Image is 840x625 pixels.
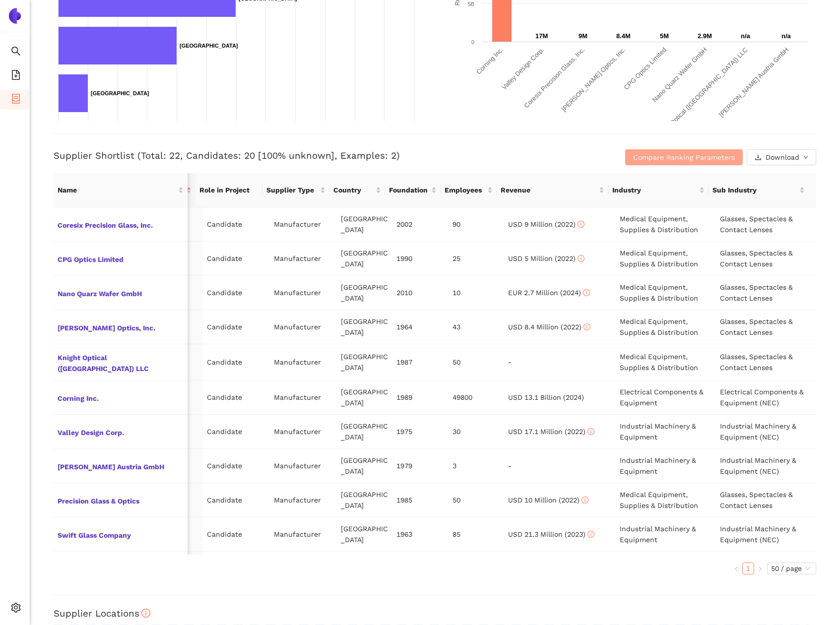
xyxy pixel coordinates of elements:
[583,323,590,330] span: info-circle
[766,152,799,163] span: Download
[501,185,597,195] span: Revenue
[203,483,270,517] td: Candidate
[337,449,392,483] td: [GEOGRAPHIC_DATA]
[742,562,754,574] li: 1
[392,242,448,276] td: 1990
[58,494,184,506] span: Precision Glass & Optics
[508,393,584,401] span: USD 13.1 Billion (2024)
[587,428,594,435] span: info-circle
[500,46,545,91] text: Valley Design Corp.
[392,552,448,586] td: 2010
[716,517,816,552] td: Industrial Machinery & Equipment (NEC)
[449,380,504,415] td: 49800
[650,46,708,104] text: Nano Quarz Wafer GmbH
[141,609,151,618] span: info-circle
[578,221,584,228] span: info-circle
[716,415,816,449] td: Industrial Machinery & Equipment (NEC)
[560,46,627,113] text: [PERSON_NAME] Optics, Inc.
[58,252,184,265] span: CPG Optics Limited
[449,415,504,449] td: 30
[467,1,474,7] text: 5B
[508,358,512,366] span: -
[616,310,716,344] td: Medical Equipment, Supplies & Distribution
[616,207,716,242] td: Medical Equipment, Supplies & Distribution
[508,323,590,331] span: USD 8.4 Million (2022)
[270,552,337,586] td: Manufacturer
[730,562,742,574] button: left
[583,289,590,296] span: info-circle
[660,32,669,40] text: 5M
[698,32,712,40] text: 2.9M
[392,276,448,310] td: 2010
[203,552,270,586] td: Candidate
[578,255,584,262] span: info-circle
[616,483,716,517] td: Medical Equipment, Supplies & Distribution
[270,207,337,242] td: Manufacturer
[622,46,667,91] text: CPG Optics Limited
[270,415,337,449] td: Manufacturer
[58,185,176,195] span: Name
[337,310,392,344] td: [GEOGRAPHIC_DATA]
[449,310,504,344] td: 43
[508,530,594,538] span: USD 21.3 Million (2023)
[7,8,23,24] img: Logo
[716,449,816,483] td: Industrial Machinery & Equipment (NEC)
[392,380,448,415] td: 1989
[741,32,751,40] text: n/a
[266,185,318,195] span: Supplier Type
[508,496,588,504] span: USD 10 Million (2022)
[180,43,238,49] text: [GEOGRAPHIC_DATA]
[91,90,149,96] text: [GEOGRAPHIC_DATA]
[449,449,504,483] td: 3
[616,380,716,415] td: Electrical Components & Equipment
[337,344,392,380] td: [GEOGRAPHIC_DATA]
[716,344,816,380] td: Glasses, Spectacles & Contact Lenses
[262,173,329,207] th: this column's title is Supplier Type,this column is sortable
[58,350,184,374] span: Knight Optical ([GEOGRAPHIC_DATA]) LLC
[508,220,584,228] span: USD 9 Million (2022)
[716,552,816,586] td: Glasses, Spectacles & Contact Lenses
[203,276,270,310] td: Candidate
[716,242,816,276] td: Glasses, Spectacles & Contact Lenses
[747,149,816,165] button: downloadDownloaddown
[337,380,392,415] td: [GEOGRAPHIC_DATA]
[522,46,586,110] text: Coresix Precision Glass, Inc.
[449,552,504,586] td: 50
[625,149,743,165] button: Compare Ranking Parameters
[58,459,184,472] span: [PERSON_NAME] Austria GmbH
[757,566,763,572] span: right
[716,207,816,242] td: Glasses, Spectacles & Contact Lenses
[616,415,716,449] td: Industrial Machinery & Equipment
[771,563,812,574] span: 50 / page
[54,607,816,620] h3: Supplier Locations
[203,344,270,380] td: Candidate
[58,286,184,299] span: Nano Quarz Wafer GmbH
[11,90,21,110] span: container
[54,149,562,162] h3: Supplier Shortlist (Total: 22, Candidates: 20 [100% unknown], Examples: 2)
[449,344,504,380] td: 50
[754,562,766,574] button: right
[803,155,808,161] span: down
[508,289,590,297] span: EUR 2.7 Million (2024)
[471,39,474,45] text: 0
[716,310,816,344] td: Glasses, Spectacles & Contact Lenses
[392,207,448,242] td: 2002
[508,462,512,470] span: -
[337,483,392,517] td: [GEOGRAPHIC_DATA]
[654,46,749,141] text: Knight Optical ([GEOGRAPHIC_DATA]) LLC
[270,380,337,415] td: Manufacturer
[11,43,21,62] span: search
[203,449,270,483] td: Candidate
[337,276,392,310] td: [GEOGRAPHIC_DATA]
[612,185,697,195] span: Industry
[733,566,739,572] span: left
[587,531,594,538] span: info-circle
[754,562,766,574] li: Next Page
[508,428,594,436] span: USD 17.1 Million (2022)
[392,310,448,344] td: 1964
[717,46,790,119] text: [PERSON_NAME] Austria GmbH
[441,173,496,207] th: this column's title is Employees,this column is sortable
[449,517,504,552] td: 85
[712,185,797,195] span: Sub Industry
[392,344,448,380] td: 1987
